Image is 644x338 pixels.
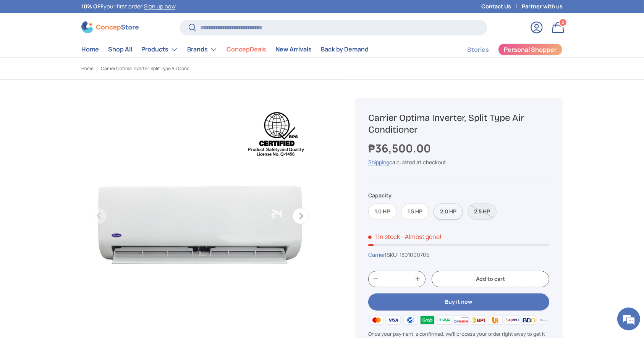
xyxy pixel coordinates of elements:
[400,251,429,258] span: 1801000705
[419,314,436,326] img: grabpay
[227,42,266,57] a: ConcepDeals
[368,112,549,136] h1: Carrier Optima Inverter, Split Type Air Conditioner
[470,314,487,326] img: bpi
[81,65,337,72] nav: Breadcrumbs
[481,2,522,11] a: Contact Us
[108,42,132,57] a: Shop All
[368,314,385,326] img: master
[402,314,419,326] img: gcash
[321,42,369,57] a: Back by Demand
[368,232,400,241] span: 1 in stock
[81,21,139,33] img: ConcepStore
[81,3,104,10] strong: 10% OFF
[275,42,312,57] a: New Arrivals
[368,251,385,258] a: Carrier
[101,66,193,71] a: Carrier Optima Inverter, Split Type Air Conditioner
[81,42,369,57] nav: Primary
[368,158,549,166] div: calculated at checkout.
[387,251,398,258] span: SKU:
[521,314,537,326] img: bdo
[468,203,497,220] label: Sold out
[144,3,175,10] a: Sign up now
[504,314,521,326] img: qrph
[401,232,442,241] p: - Almost gone!
[81,42,99,57] a: Home
[81,66,94,71] a: Home
[183,42,222,57] summary: Brands
[487,314,503,326] img: ubp
[368,159,389,166] a: Shipping
[432,271,549,287] button: Add to cart
[538,314,555,326] img: metrobank
[504,46,557,53] span: Personal Shopper
[137,42,183,57] summary: Products
[498,43,563,56] a: Personal Shopper
[368,141,433,156] strong: ₱36,500.00
[385,314,402,326] img: visa
[467,42,489,57] a: Stories
[436,314,453,326] img: maya
[385,251,429,258] span: |
[522,2,563,11] a: Partner with us
[368,191,392,199] legend: Capacity
[81,2,177,11] p: your first order! .
[449,42,563,57] nav: Secondary
[453,314,470,326] img: billease
[368,293,549,311] button: Buy it now
[562,19,565,25] span: 2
